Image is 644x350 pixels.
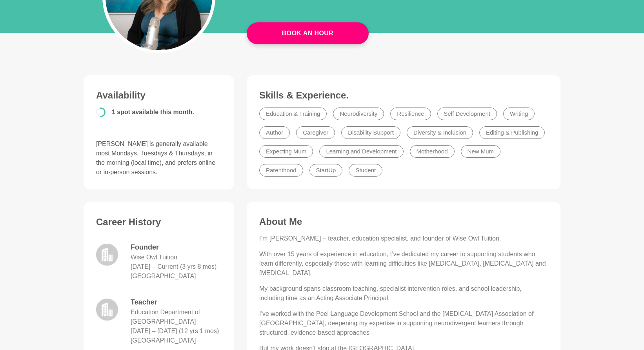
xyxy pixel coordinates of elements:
dd: Wise Owl Tuition [131,253,177,262]
span: 1 spot available this month. [112,109,194,115]
h3: Career History [96,216,222,228]
img: logo [96,299,118,321]
h3: About Me [259,216,548,228]
p: With over 15 years of experience in education, I’ve dedicated my career to supporting students wh... [259,250,548,278]
img: logo [96,244,118,266]
dd: [GEOGRAPHIC_DATA] [131,272,196,281]
dd: [GEOGRAPHIC_DATA] [131,336,196,345]
dd: January 2010 – December 2021 (12 yrs 1 mos) [131,326,219,336]
h3: Skills & Experience. [259,89,548,101]
p: My background spans classroom teaching, specialist intervention roles, and school leadership, inc... [259,284,548,303]
time: [DATE] – [DATE] (12 yrs 1 mos) [131,328,219,334]
dd: January 2022 – Current (3 yrs 8 mos) [131,262,216,272]
h3: Availability [96,89,222,101]
dd: Teacher [131,297,222,308]
a: Book An Hour [247,22,369,44]
p: I’ve worked with the Peel Language Development School and the [MEDICAL_DATA] Association of [GEOG... [259,309,548,337]
p: [PERSON_NAME] is generally available most Mondays, Tuesdays & Thursdays, in the morning (local ti... [96,139,222,177]
p: I’m [PERSON_NAME] – teacher, education specialist, and founder of Wise Owl Tuition. [259,234,548,243]
dd: Education Department of [GEOGRAPHIC_DATA] [131,308,222,326]
dd: Founder [131,242,222,253]
time: [DATE] – Current (3 yrs 8 mos) [131,263,216,270]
